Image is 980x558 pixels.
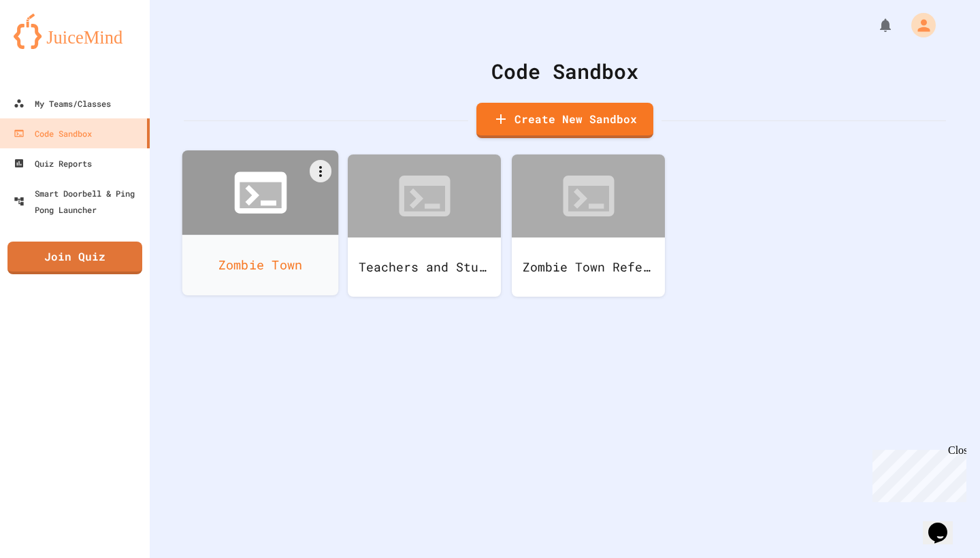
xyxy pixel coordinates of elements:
[182,150,339,295] a: Zombie Town
[14,95,111,112] div: My Teams/Classes
[512,237,665,297] div: Zombie Town Reference
[348,154,501,297] a: Teachers and Students
[14,185,144,218] div: Smart Doorbell & Ping Pong Launcher
[348,237,501,297] div: Teachers and Students
[182,235,339,295] div: Zombie Town
[14,14,136,49] img: logo-orange.svg
[7,242,142,274] a: Join Quiz
[897,10,939,41] div: My Account
[476,103,653,138] a: Create New Sandbox
[852,14,897,37] div: My Notifications
[184,56,946,86] div: Code Sandbox
[14,125,92,142] div: Code Sandbox
[5,5,94,86] div: Chat with us now!Close
[14,155,92,171] div: Quiz Reports
[512,154,665,297] a: Zombie Town Reference
[867,444,966,502] iframe: chat widget
[923,504,966,544] iframe: chat widget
